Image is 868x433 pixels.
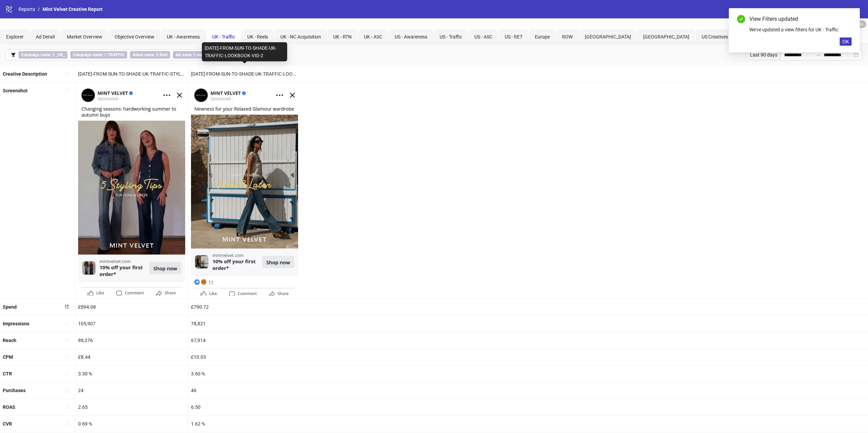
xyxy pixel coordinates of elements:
[188,66,301,82] div: [DATE]-FROM-SUN-TO-SHADE-UK-TRAFFIC-LOOKBOOK-VID-2
[133,52,154,57] b: Adset name
[64,388,69,393] span: sort-ascending
[64,321,69,326] span: sort-ascending
[167,34,200,40] span: UK - Awareness
[130,51,170,59] span: ∌
[11,52,16,57] span: filter
[64,338,69,342] span: sort-ascending
[64,405,69,409] span: sort-ascending
[75,66,188,82] div: [DATE]-FROM-SUN-TO-SHADE-UK-TRAFFIC-STYLING-VID-1
[64,88,69,93] span: sort-ascending
[36,34,55,40] span: Ad Detail
[280,34,321,40] span: UK - NC Acquisition
[75,382,188,399] div: 24
[38,5,40,13] li: /
[75,315,188,332] div: 105,907
[188,416,301,432] div: 1.62 %
[3,371,12,376] b: CTR
[474,34,492,40] span: US - ASC
[188,399,301,415] div: 6.50
[737,15,745,23] span: check-circle
[75,366,188,382] div: 3.30 %
[160,52,167,57] b: Reel
[3,71,47,77] b: Creative Description
[173,51,207,59] span: ∋
[364,34,382,40] span: UK - ASC
[3,421,12,427] b: CVR
[75,399,188,415] div: 2.65
[212,34,235,40] span: UK - Traffic
[3,338,16,343] b: Reach
[176,52,192,57] b: Ad name
[188,315,301,332] div: 78,821
[78,85,185,295] img: Screenshot 6787021294300
[440,34,462,40] span: US - Traffic
[64,421,69,426] span: sort-ascending
[64,72,69,76] span: sort-ascending
[535,34,550,40] span: Europe
[75,349,188,365] div: £8.44
[108,52,124,57] b: TRAFFIC
[842,39,849,44] span: OK
[749,15,852,23] div: View Filters updated
[3,321,29,326] b: Impressions
[64,354,69,359] span: sort-ascending
[75,416,188,432] div: 0.69 %
[202,42,287,61] div: [DATE]-FROM-SUN-TO-SHADE-UK-TRAFFIC-LOOKBOOK-VID-2
[188,332,301,349] div: 67,914
[6,34,24,40] span: Explorer
[56,52,65,57] b: _UK_
[21,52,50,57] b: Campaign name
[73,52,102,57] b: Campaign name
[43,6,103,12] span: Mint Velvet Creative Report
[702,34,728,40] span: US Creatives
[115,34,155,40] span: Objective Overview
[188,382,301,399] div: 46
[3,354,13,360] b: CPM
[562,34,573,40] span: ROW
[64,304,69,309] span: sort-descending
[70,51,127,59] span: ∋
[749,26,852,33] div: We've updated a view filters for UK - Traffic
[64,371,69,376] span: sort-ascending
[191,85,298,295] img: Screenshot 6787021137300
[643,34,689,40] span: [GEOGRAPHIC_DATA]
[18,51,68,59] span: ∋
[67,34,102,40] span: Market Overview
[17,5,36,13] a: Reports
[840,37,852,46] button: OK
[188,349,301,365] div: £10.03
[3,88,28,93] b: Screenshot
[395,34,427,40] span: US - Awareness
[188,299,301,315] div: £790.72
[75,299,188,315] div: £894.08
[75,332,188,349] div: 89,376
[188,366,301,382] div: 3.60 %
[5,49,215,60] button: Campaign name ∋ _UK_Campaign name ∋ TRAFFICAdset name ∌ ReelAd name ∋ sun
[3,404,15,410] b: ROAS
[585,34,631,40] span: [GEOGRAPHIC_DATA]
[844,15,852,22] a: Close
[197,52,204,57] b: sun
[3,304,17,310] b: Spend
[247,34,268,40] span: UK - Reels
[505,34,523,40] span: US - RET
[333,34,352,40] span: UK - RTN
[3,388,26,393] b: Purchases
